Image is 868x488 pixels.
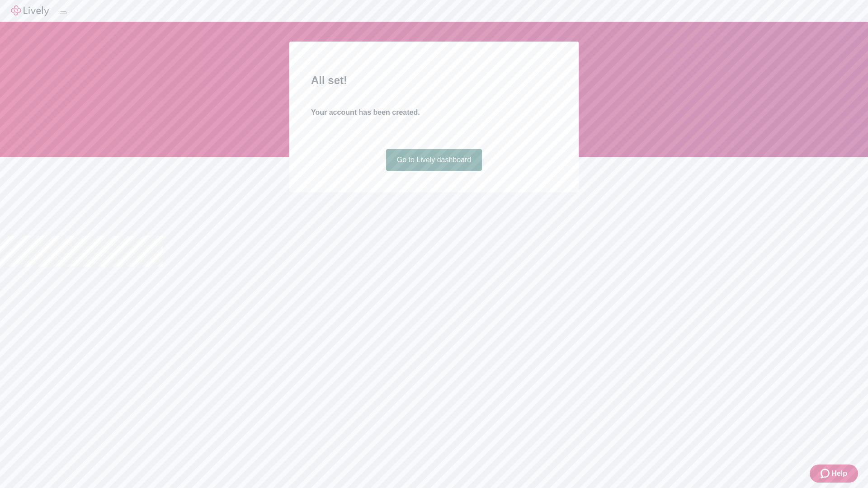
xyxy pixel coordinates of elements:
[386,149,482,171] a: Go to Lively dashboard
[311,72,557,89] h2: All set!
[311,107,557,118] h4: Your account has been created.
[821,468,831,479] svg: Zendesk support icon
[831,468,847,479] span: Help
[11,5,49,16] img: Lively
[810,465,858,483] button: Zendesk support iconHelp
[60,11,67,14] button: Log out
